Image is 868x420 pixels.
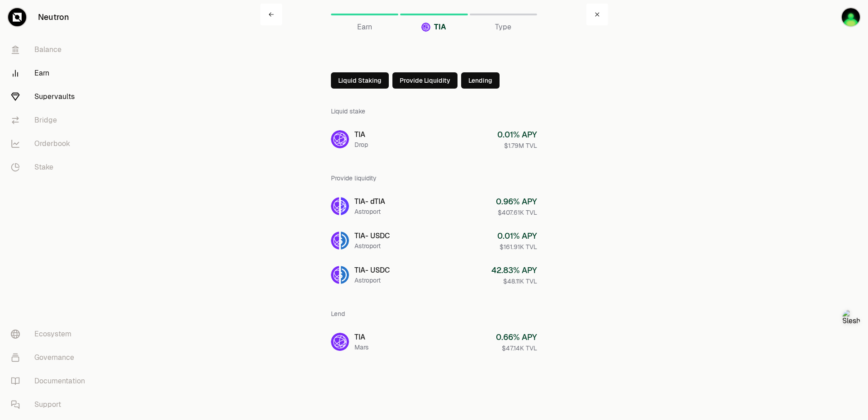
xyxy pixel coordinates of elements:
[4,85,98,109] a: Supervaults
[496,208,537,217] div: $407.61K TVL
[357,22,372,33] span: Earn
[354,241,390,250] div: Astroport
[4,109,98,132] a: Bridge
[400,4,467,25] a: TIATIA
[491,264,537,277] div: 42.83 % APY
[354,343,368,352] div: Mars
[496,331,537,344] div: 0.66 % APY
[434,22,446,33] span: TIA
[331,266,339,284] img: TIA
[4,322,98,346] a: Ecosystem
[324,326,544,358] a: TIATIAMars0.66% APY$47.14K TVL
[354,332,368,343] div: TIA
[354,196,385,207] div: TIA - dTIA
[324,190,544,222] a: TIAdTIATIA- dTIAAstroport0.96% APY$407.61K TVL
[324,259,544,291] a: TIAUSDCTIA- USDCAstroport42.83% APY$48.11K TVL
[354,207,385,216] div: Astroport
[324,123,544,156] a: TIATIADrop0.01% APY$1.79M TVL
[4,38,98,61] a: Balance
[331,99,537,123] div: Liquid stake
[331,130,349,148] img: TIA
[4,393,98,416] a: Support
[497,242,537,251] div: $161.91K TVL
[4,156,98,179] a: Stake
[497,230,537,242] div: 0.01 % APY
[4,61,98,85] a: Earn
[4,369,98,393] a: Documentation
[491,277,537,286] div: $48.11K TVL
[421,23,430,32] img: TIA
[331,166,537,190] div: Provide liquidity
[496,195,537,208] div: 0.96 % APY
[354,231,390,241] div: TIA - USDC
[341,197,349,215] img: dTIA
[461,72,500,89] button: Lending
[4,346,98,369] a: Governance
[331,72,389,89] button: Liquid Staking
[331,333,349,351] img: TIA
[497,128,537,141] div: 0.01 % APY
[4,132,98,156] a: Orderbook
[331,197,339,215] img: TIA
[341,266,349,284] img: USDC
[354,265,390,276] div: TIA - USDC
[495,22,511,33] span: Type
[842,309,860,327] div: Open Slesh AI Assistant (drag to move)
[331,231,339,250] img: TIA
[842,309,860,327] img: Slesh
[331,302,537,326] div: Lend
[496,344,537,353] div: $47.14K TVL
[331,4,398,25] a: Earn
[324,224,544,257] a: TIAUSDCTIA- USDCAstroport0.01% APY$161.91K TVL
[354,129,368,140] div: TIA
[497,141,537,150] div: $1.79M TVL
[341,231,349,250] img: USDC
[354,140,368,149] div: Drop
[842,8,860,26] img: Adi Wallet
[392,72,458,89] button: Provide Liquidity
[354,276,390,285] div: Astroport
